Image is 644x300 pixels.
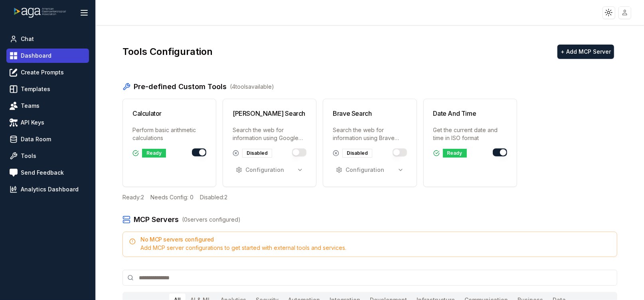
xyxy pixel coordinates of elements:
[6,166,89,180] a: Send Feedback
[292,148,306,156] button: Toggle serper_search
[393,148,407,156] button: Toggle brave_search
[6,182,89,197] a: Analytics Dashboard
[21,119,44,127] span: API Keys
[132,126,206,142] p: Perform basic arithmetic calculations
[200,193,227,201] span: Disabled: 2
[619,7,631,18] img: placeholder-user.jpg
[122,193,144,201] span: Ready: 2
[6,149,89,163] a: Tools
[6,65,89,80] a: Create Prompts
[21,102,40,110] span: Teams
[150,193,194,201] span: Needs Config: 0
[433,126,507,142] p: Get the current date and time in ISO format
[134,81,227,92] h2: Pre-defined Custom Tools
[182,216,241,224] span: ( 0 server s configured)
[6,32,89,46] a: Chat
[6,115,89,130] a: API Keys
[21,169,64,177] span: Send Feedback
[132,109,162,118] h3: Calculator
[233,109,305,118] h3: [PERSON_NAME] Search
[6,49,89,63] a: Dashboard
[129,237,610,242] h5: No MCP servers configured
[342,149,372,158] div: Disabled
[230,83,274,91] span: ( 4 tool s available)
[333,109,371,118] h3: Brave Search
[6,99,89,113] a: Teams
[21,68,64,76] span: Create Prompts
[21,135,51,143] span: Data Room
[10,169,18,177] img: feedback
[21,185,79,193] span: Analytics Dashboard
[122,45,213,58] h1: Tools Configuration
[192,148,206,156] button: Toggle calculator
[493,148,507,156] button: Toggle date_and_time
[6,82,89,96] a: Templates
[21,85,50,93] span: Templates
[433,109,476,118] h3: Date And Time
[134,214,179,225] h2: MCP Servers
[21,35,34,43] span: Chat
[21,152,36,160] span: Tools
[333,126,407,142] p: Search the web for information using Brave Search API
[233,126,306,142] p: Search the web for information using Google [PERSON_NAME] API
[557,45,614,59] button: + Add MCP Server
[142,149,166,158] div: Ready
[21,52,51,60] span: Dashboard
[6,132,89,146] a: Data Room
[129,244,610,252] div: Add MCP server configurations to get started with external tools and services.
[242,149,272,158] div: Disabled
[443,149,467,158] div: Ready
